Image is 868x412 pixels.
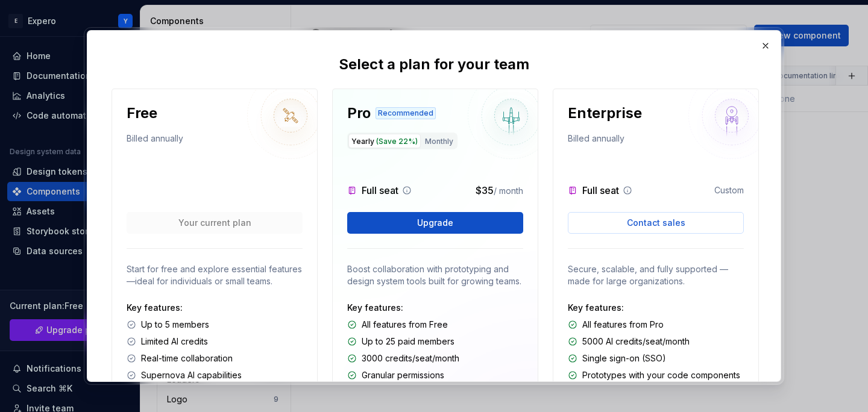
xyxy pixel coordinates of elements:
p: Up to 5 members [141,319,209,331]
p: 5000 AI credits/seat/month [582,336,690,348]
span: Contact sales [627,217,685,229]
span: / month [494,186,523,196]
p: Free [127,104,157,123]
p: Limited AI credits [141,336,208,348]
a: Contact sales [568,212,744,234]
p: Custom [714,184,744,196]
span: Upgrade [417,217,453,229]
p: Full seat [362,183,398,198]
p: Boost collaboration with prototyping and design system tools built for growing teams. [347,263,523,287]
p: Key features: [568,302,744,314]
p: 3000 credits/seat/month [362,352,459,364]
p: All features from Pro [582,319,664,331]
div: Recommended [376,107,436,119]
p: Billed annually [568,133,624,149]
p: Prototypes with your code components [582,369,740,381]
button: Upgrade [347,212,523,234]
span: $35 [476,184,494,196]
span: (Save 22%) [376,137,418,146]
button: Yearly [348,134,421,148]
p: Key features: [127,302,303,314]
p: Supernova AI capabilities [141,369,242,381]
p: All features from Free [362,319,448,331]
p: Secure, scalable, and fully supported — made for large organizations. [568,263,744,287]
p: Single sign-on (SSO) [582,352,666,364]
p: Billed annually [127,133,183,149]
p: Up to 25 paid members [362,336,454,348]
p: Granular permissions [362,369,444,381]
p: Real-time collaboration [141,352,233,364]
p: Start for free and explore essential features—ideal for individuals or small teams. [127,263,303,287]
p: Select a plan for your team [339,55,529,74]
p: Full seat [582,183,619,198]
p: Key features: [347,302,523,314]
button: Monthly [422,134,456,148]
p: Enterprise [568,104,642,123]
